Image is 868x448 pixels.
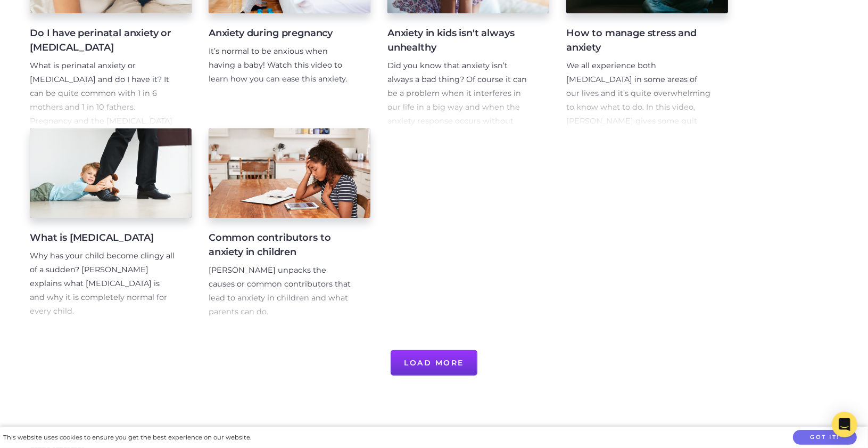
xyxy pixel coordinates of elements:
button: Got it! [793,430,857,445]
h4: Do I have perinatal anxiety or [MEDICAL_DATA] [30,26,175,55]
span: It’s normal to be anxious when having a baby! Watch this video to learn how you can ease this anx... [209,46,348,84]
a: What is [MEDICAL_DATA] Why has your child become clingy all of a sudden? [PERSON_NAME] explains w... [30,128,192,333]
button: Load More [391,350,477,376]
p: We all experience both [MEDICAL_DATA] in some areas of our lives and it’s quite overwhelming to k... [566,59,711,156]
a: Common contributors to anxiety in children [PERSON_NAME] unpacks the causes or common contributor... [209,128,370,333]
h4: How to manage stress and anxiety [566,26,711,55]
p: What is perinatal anxiety or [MEDICAL_DATA] and do I have it? It can be quite common with 1 in 6 ... [30,59,175,225]
h4: Anxiety in kids isn't always unhealthy [387,26,532,55]
div: This website uses cookies to ensure you get the best experience on our website. [3,432,251,443]
h4: Anxiety during pregnancy [209,26,353,40]
h4: Common contributors to anxiety in children [209,231,353,259]
p: [PERSON_NAME] unpacks the causes or common contributors that lead to anxiety in children and what... [209,264,353,319]
span: Why has your child become clingy all of a sudden? [PERSON_NAME] explains what [MEDICAL_DATA] is a... [30,251,175,316]
h4: What is [MEDICAL_DATA] [30,231,175,245]
p: Did you know that anxiety isn’t always a bad thing? Of course it can be a problem when it interfe... [387,59,532,239]
div: Open Intercom Messenger [832,412,857,437]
